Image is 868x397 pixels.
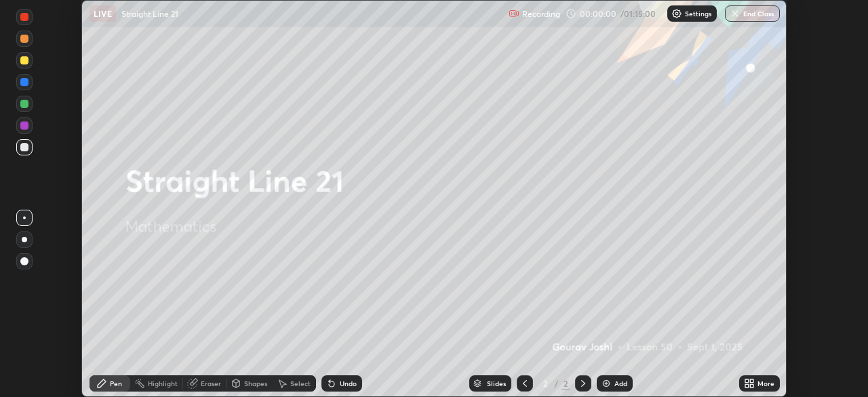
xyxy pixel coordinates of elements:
[110,380,122,387] div: Pen
[487,380,506,387] div: Slides
[561,377,570,390] div: 2
[685,10,711,17] p: Settings
[94,8,112,19] p: LIVE
[340,380,357,387] div: Undo
[290,380,311,387] div: Select
[509,8,519,19] img: recording.375f2c34.svg
[757,380,774,387] div: More
[725,5,780,22] button: End Class
[201,380,221,387] div: Eraser
[148,380,178,387] div: Highlight
[671,8,682,19] img: class-settings-icons
[614,380,627,387] div: Add
[244,380,267,387] div: Shapes
[601,378,612,389] img: add-slide-button
[121,8,178,19] p: Straight Line 21
[538,379,552,387] div: 2
[522,9,560,19] p: Recording
[555,379,559,387] div: /
[730,8,741,19] img: end-class-cross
